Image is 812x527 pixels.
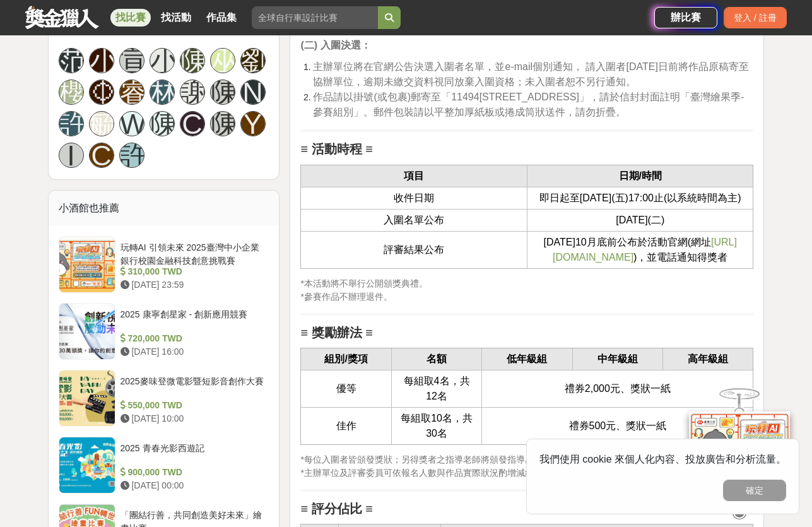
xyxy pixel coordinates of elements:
[150,80,175,105] a: 林
[119,143,144,168] a: 許
[300,278,427,288] span: *本活動將不舉行公開頒獎典禮。
[539,192,741,203] span: 即日起至[DATE](五)17:00止(以系統時間為主)
[180,80,205,105] a: 謝
[616,215,664,225] span: [DATE](二)
[633,252,727,263] span: )，並電話通知得獎者
[180,111,205,136] a: C
[324,353,367,364] strong: 組別/獎項
[119,111,144,136] a: W
[59,143,84,168] a: I
[121,332,264,345] div: 720,000 TWD
[300,502,372,516] strong: ≡ 評分佔比 ≡
[121,466,264,479] div: 900,000 TWD
[89,111,114,136] a: 毓
[150,111,175,136] a: 陳
[724,7,787,28] div: 登入 / 註冊
[336,383,356,394] span: 優等
[121,241,264,265] div: 玩轉AI 引領未來 2025臺灣中小企業銀行校園金融科技創意挑戰賽
[119,80,144,105] a: 睿
[300,292,392,302] span: *參賽作品不辦理退件。
[427,353,447,364] strong: 名額
[619,170,662,181] strong: 日期/時間
[539,454,786,465] span: 我們使用 cookie 來個人化內容、投放廣告和分析流量。
[59,48,84,73] a: 范
[300,454,560,465] span: *每位入圍者皆頒發獎狀；另得獎者之指導老師將頒發指導感謝狀。
[210,48,235,73] a: 巫
[180,48,205,73] a: 陳
[59,303,269,360] a: 2025 康寧創星家 - 創新應用競賽 720,000 TWD [DATE] 16:00
[404,376,470,401] span: 每組取4名，共12名
[59,437,269,494] a: 2025 青春光影西遊記 900,000 TWD [DATE] 00:00
[507,353,547,364] strong: 低年級組
[300,468,568,478] span: *主辦單位及評審委員可依報名人數與作品實際狀況酌增減給獎名額。
[119,48,144,73] a: 宣
[336,420,356,431] span: 佳作
[723,480,786,501] button: 確定
[544,237,712,247] span: [DATE]10月底前公布於活動官網(網址
[201,9,242,27] a: 作品集
[688,353,728,364] strong: 高年級組
[59,80,84,105] a: 櫻
[240,111,266,136] a: Y
[121,308,264,332] div: 2025 康寧創星家 - 創新應用競賽
[121,278,264,292] div: [DATE] 23:59
[300,326,372,340] strong: ≡ 獎勵辦法 ≡
[404,170,424,181] strong: 項目
[59,236,269,293] a: 玩轉AI 引領未來 2025臺灣中小企業銀行校園金融科技創意挑戰賽 310,000 TWD [DATE] 23:59
[89,80,114,105] a: ⏀
[394,192,434,203] span: 收件日期
[240,80,266,105] a: N
[110,9,151,27] a: 找比賽
[654,7,717,28] a: 辦比賽
[210,80,235,105] a: 陳
[313,92,744,117] span: 作品請以掛號(或包裹)郵寄至「11494[STREET_ADDRESS]」，請於信封封面註明「臺灣繪果季-參賽組別」。郵件包裝請以平整加厚紙板或捲成筒狀送件，請勿折疊。
[313,61,748,87] span: 主辦單位將在官網公告決選入圍者名單，並e-mail個別通知， 請入圍者[DATE]日前將作品原稿寄至協辦單位，逾期未繳交資料視同放棄入圍資格；未入圍者恕不另行通知。
[121,399,264,412] div: 550,000 TWD
[210,111,235,136] a: 陳
[49,191,279,226] div: 小酒館也推薦
[384,215,444,225] span: 入圍名單公布
[300,40,370,50] strong: (二) 入圍決選：
[89,48,114,73] a: 小
[121,442,264,466] div: 2025 青春光影西遊記
[565,383,671,394] span: 禮券2,000元、獎狀一紙
[597,353,638,364] strong: 中年級組
[240,48,266,73] a: 劉
[569,420,667,431] span: 禮券500元、獎狀一紙
[59,111,84,136] a: 許
[401,413,473,439] span: 每組取10名，共30名
[121,479,264,492] div: [DATE] 00:00
[121,375,264,399] div: 2025麥味登微電影暨短影音創作大賽
[121,345,264,358] div: [DATE] 16:00
[89,143,114,168] a: C
[252,6,378,29] input: 全球自行車設計比賽
[150,48,175,73] a: 小
[59,370,269,427] a: 2025麥味登微電影暨短影音創作大賽 550,000 TWD [DATE] 10:00
[121,265,264,278] div: 310,000 TWD
[300,142,372,156] strong: ≡ 活動時程 ≡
